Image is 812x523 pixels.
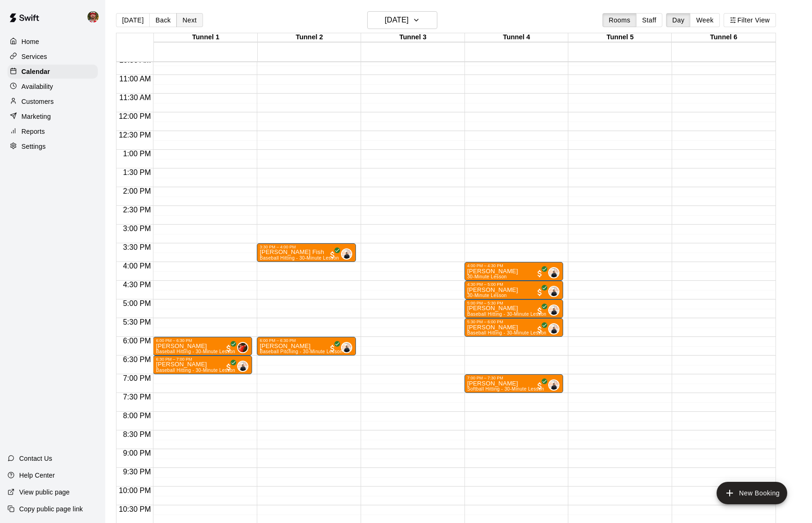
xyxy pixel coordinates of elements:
[467,320,561,324] div: 5:30 PM – 6:00 PM
[341,248,352,260] div: Dom Denicola
[552,305,559,316] span: Dom Denicola
[22,97,54,106] p: Customers
[117,94,153,102] span: 11:30 AM
[22,127,45,136] p: Reports
[121,468,153,476] span: 9:30 PM
[22,52,47,61] p: Services
[121,150,153,158] span: 1:00 PM
[22,142,46,151] p: Settings
[22,112,51,121] p: Marketing
[552,286,559,297] span: Dom Denicola
[552,323,559,334] span: Dom Denicola
[636,13,663,27] button: Staff
[549,287,558,296] img: Dom Denicola
[121,393,153,401] span: 7:30 PM
[535,288,544,297] span: All customers have paid
[241,361,248,372] span: Dom Denicola
[548,323,559,334] div: Dom Denicola
[552,267,559,278] span: Dom Denicola
[467,312,547,317] span: Baseball Hitting - 30-Minute Lesson
[535,381,544,391] span: All customers have paid
[535,269,544,278] span: All customers have paid
[7,109,98,123] a: Marketing
[361,33,464,42] div: Tunnel 3
[121,430,153,438] span: 8:30 PM
[384,14,408,27] h6: [DATE]
[121,449,153,457] span: 9:00 PM
[367,11,437,29] button: [DATE]
[260,349,342,354] span: Baseball Pitching - 30-Minute Lesson
[153,337,252,356] div: 6:00 PM – 6:30 PM: Brody Follett
[7,65,98,79] a: Calendar
[467,263,561,268] div: 4:00 PM – 4:30 PM
[690,13,719,27] button: Week
[121,243,153,251] span: 3:30 PM
[724,13,776,27] button: Filter View
[257,337,356,356] div: 6:00 PM – 6:30 PM: Brody Beavers
[7,80,98,94] div: Availability
[176,13,203,27] button: Next
[465,33,568,42] div: Tunnel 4
[467,293,507,298] span: 30-Minute Lesson
[117,75,153,83] span: 11:00 AM
[156,368,235,373] span: Baseball Hitting - 30-Minute Lesson
[666,13,690,27] button: Day
[257,243,356,262] div: 3:30 PM – 4:00 PM: Tanner Fish
[19,454,52,463] p: Contact Us
[116,13,150,27] button: [DATE]
[237,361,248,372] div: Dom Denicola
[548,379,559,391] div: Dom Denicola
[464,299,564,318] div: 5:00 PM – 5:30 PM: Alex Escobedo
[467,282,561,287] div: 4:30 PM – 5:00 PM
[121,299,153,307] span: 5:00 PM
[149,13,177,27] button: Back
[121,337,153,345] span: 6:00 PM
[464,262,564,281] div: 4:00 PM – 4:30 PM: Tate Donaldson
[224,363,233,372] span: All customers have paid
[341,342,352,353] div: Dom Denicola
[19,504,83,514] p: Copy public page link
[153,356,252,374] div: 6:30 PM – 7:00 PM: Adriano Levato
[464,281,564,299] div: 4:30 PM – 5:00 PM: Mateo Vargas
[22,82,53,91] p: Availability
[154,33,257,42] div: Tunnel 1
[116,131,153,139] span: 12:30 PM
[328,250,337,260] span: All customers have paid
[238,343,247,352] img: Brian Loconsole
[22,67,50,76] p: Calendar
[260,338,353,343] div: 6:00 PM – 6:30 PM
[156,357,249,362] div: 6:30 PM – 7:00 PM
[121,168,153,176] span: 1:30 PM
[717,482,787,504] button: add
[548,267,559,278] div: Dom Denicola
[7,94,98,109] div: Customers
[7,139,98,153] a: Settings
[121,206,153,214] span: 2:30 PM
[345,248,352,260] span: Dom Denicola
[224,344,233,353] span: All customers have paid
[535,325,544,334] span: All customers have paid
[116,487,153,494] span: 10:00 PM
[238,362,247,371] img: Dom Denicola
[121,318,153,326] span: 5:30 PM
[237,342,248,353] div: Brian Loconsole
[467,301,561,305] div: 5:00 PM – 5:30 PM
[156,349,235,354] span: Baseball Hitting - 30-Minute Lesson
[535,306,544,316] span: All customers have paid
[602,13,636,27] button: Rooms
[260,245,353,249] div: 3:30 PM – 4:00 PM
[464,318,564,337] div: 5:30 PM – 6:00 PM: Adriano Levato
[7,35,98,49] a: Home
[7,124,98,138] a: Reports
[7,50,98,64] a: Services
[467,330,547,335] span: Baseball Hitting - 30-Minute Lesson
[548,305,559,316] div: Dom Denicola
[548,286,559,297] div: Dom Denicola
[672,33,775,42] div: Tunnel 6
[87,11,99,22] img: Bryan Farrington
